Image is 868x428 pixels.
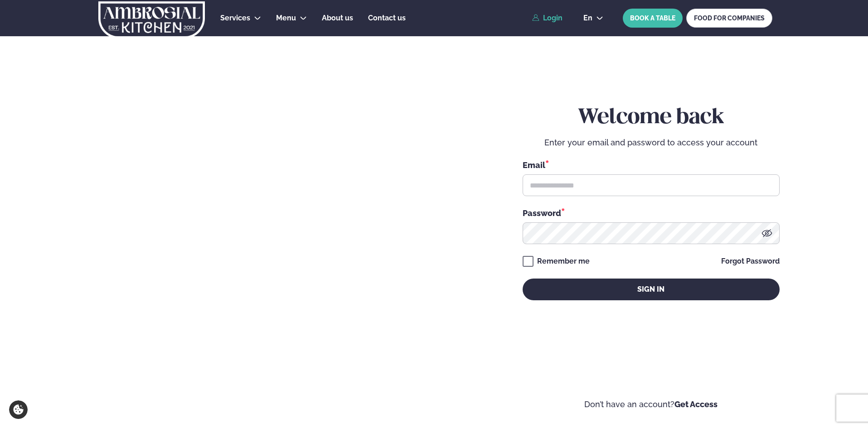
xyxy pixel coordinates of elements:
[322,13,353,24] a: About us
[276,14,296,22] span: Menu
[97,1,206,38] img: logo
[27,265,215,341] h2: Welcome to Ambrosial kitchen!
[9,400,28,419] a: Cookie settings
[523,207,780,219] div: Password
[532,14,563,22] a: Login
[220,14,250,22] span: Services
[523,105,780,130] h2: Welcome back
[276,13,296,24] a: Menu
[322,14,353,22] span: About us
[576,14,611,22] button: en
[220,13,250,24] a: Services
[674,399,718,409] a: Get Access
[523,279,780,300] button: Sign in
[686,9,772,28] a: FOOD FOR COMPANIES
[623,9,683,28] button: BOOK A TABLE
[27,352,215,374] p: If there’s anything that unites people it’s culinary adventure.
[523,159,780,171] div: Email
[368,13,406,24] a: Contact us
[721,258,780,265] a: Forgot Password
[461,399,841,410] p: Don’t have an account?
[368,14,406,22] span: Contact us
[523,137,780,148] p: Enter your email and password to access your account
[583,14,592,22] span: en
